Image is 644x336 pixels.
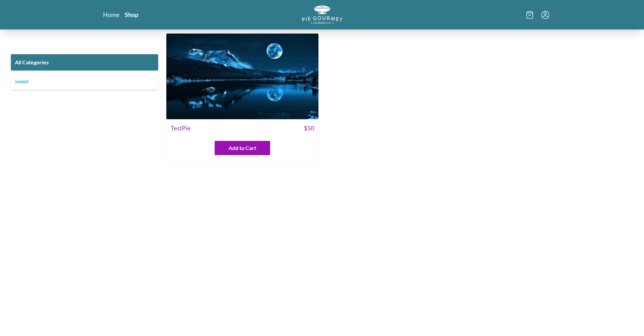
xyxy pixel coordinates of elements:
a: sweet [11,73,158,89]
span: $ 50 [304,123,314,133]
a: Shop [125,10,138,19]
button: Add to Cart [215,141,270,155]
a: Logo [302,5,342,24]
img: logo [302,5,342,24]
span: TestPie [171,123,190,133]
img: TestPie [166,34,318,119]
button: Menu [541,11,549,19]
span: Add to Cart [229,144,256,152]
a: Home [103,10,119,19]
a: All Categories [11,54,158,70]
